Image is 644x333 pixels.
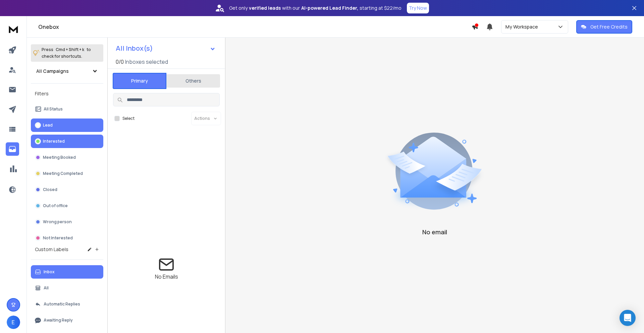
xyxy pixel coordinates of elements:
[505,23,541,30] p: My Workspace
[31,64,103,78] button: All Campaigns
[31,199,103,212] button: Out of office
[44,318,73,323] p: Awaiting Reply
[43,139,65,144] p: Interested
[113,73,166,89] button: Primary
[43,235,73,241] p: Not Interested
[43,123,53,128] p: Lead
[110,42,221,55] button: All Inbox(s)
[31,118,103,132] button: Lead
[409,5,427,11] p: Try Now
[31,151,103,164] button: Meeting Booked
[44,106,63,112] p: All Status
[44,269,55,275] p: Inbox
[35,246,68,253] h3: Custom Labels
[31,167,103,180] button: Meeting Completed
[42,46,91,60] p: Press to check for shortcuts.
[31,215,103,229] button: Wrong person
[116,45,153,52] h1: All Inbox(s)
[36,68,69,75] h1: All Campaigns
[38,23,472,31] h1: Onebox
[31,231,103,245] button: Not Interested
[125,58,168,66] h3: Inboxes selected
[122,116,135,121] label: Select
[55,46,85,53] span: Cmd + Shift + k
[590,23,628,30] p: Get Free Credits
[422,227,447,237] p: No email
[31,135,103,148] button: Interested
[166,74,220,88] button: Others
[31,89,103,98] h3: Filters
[229,5,401,11] p: Get only with our starting at $22/mo
[7,316,20,329] button: E
[7,23,20,35] img: logo
[43,219,72,225] p: Wrong person
[31,314,103,327] button: Awaiting Reply
[620,310,636,326] div: Open Intercom Messenger
[43,171,83,176] p: Meeting Completed
[31,281,103,295] button: All
[44,301,80,307] p: Automatic Replies
[31,265,103,279] button: Inbox
[301,5,358,11] strong: AI-powered Lead Finder,
[116,58,124,66] span: 0 / 0
[43,203,68,208] p: Out of office
[576,20,632,34] button: Get Free Credits
[44,285,49,291] p: All
[31,183,103,196] button: Closed
[43,155,76,160] p: Meeting Booked
[407,3,429,13] button: Try Now
[31,297,103,311] button: Automatic Replies
[155,273,178,281] p: No Emails
[43,187,57,192] p: Closed
[31,102,103,116] button: All Status
[249,5,281,11] strong: verified leads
